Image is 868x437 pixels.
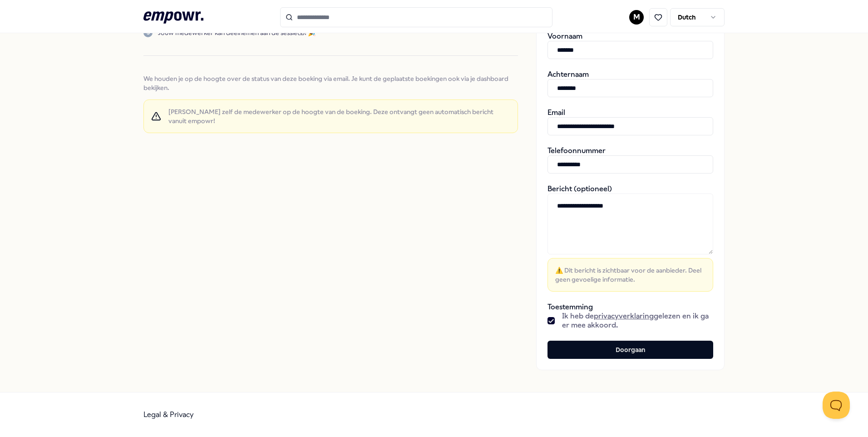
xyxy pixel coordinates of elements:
span: ⚠️ Dit bericht is zichtbaar voor de aanbieder. Deel geen gevoelige informatie. [555,266,705,284]
iframe: Help Scout Beacon - Open [823,392,850,419]
span: Ik heb de gelezen en ik ga er mee akkoord. [562,312,713,330]
button: M [629,10,644,25]
div: Bericht (optioneel) [547,184,713,292]
div: Voornaam [547,32,713,59]
div: Email [547,108,713,135]
div: Achternaam [547,70,713,97]
input: Search for products, categories or subcategories [280,7,552,27]
a: privacyverklaring [594,312,654,320]
a: Legal & Privacy [143,410,194,419]
div: 3 [143,28,153,37]
div: Toestemming [547,303,713,330]
div: Telefoonnummer [547,146,713,174]
span: [PERSON_NAME] zelf de medewerker op de hoogte van de boeking. Deze ontvangt geen automatisch beri... [168,107,510,125]
button: Doorgaan [547,341,713,359]
span: We houden je op de hoogte over de status van deze boeking via email. Je kunt de geplaatste boekin... [143,74,518,92]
